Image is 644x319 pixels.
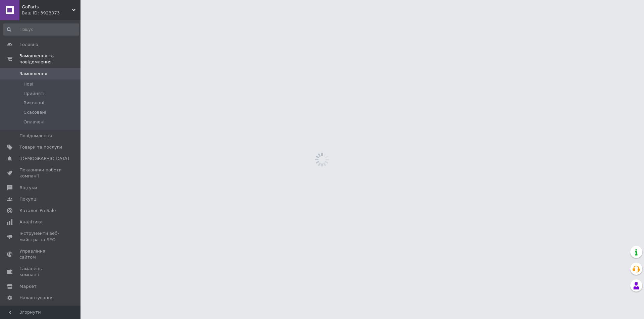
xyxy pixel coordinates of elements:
[19,185,37,191] span: Відгуки
[19,156,69,162] span: [DEMOGRAPHIC_DATA]
[19,219,43,225] span: Аналітика
[19,42,38,48] span: Головна
[19,196,38,202] span: Покупці
[19,295,54,301] span: Налаштування
[23,91,44,97] span: Прийняті
[23,119,45,125] span: Оплачені
[19,208,56,214] span: Каталог ProSale
[19,133,52,139] span: Повідомлення
[22,4,72,10] span: GoParts
[19,266,62,278] span: Гаманець компанії
[19,167,62,179] span: Показники роботи компанії
[19,71,47,77] span: Замовлення
[22,10,80,16] div: Ваш ID: 3923073
[19,248,62,260] span: Управління сайтом
[23,109,46,115] span: Скасовані
[19,144,62,150] span: Товари та послуги
[3,23,79,36] input: Пошук
[19,53,80,65] span: Замовлення та повідомлення
[23,100,44,106] span: Виконані
[19,230,62,243] span: Інструменти веб-майстра та SEO
[19,283,37,289] span: Маркет
[23,81,33,87] span: Нові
